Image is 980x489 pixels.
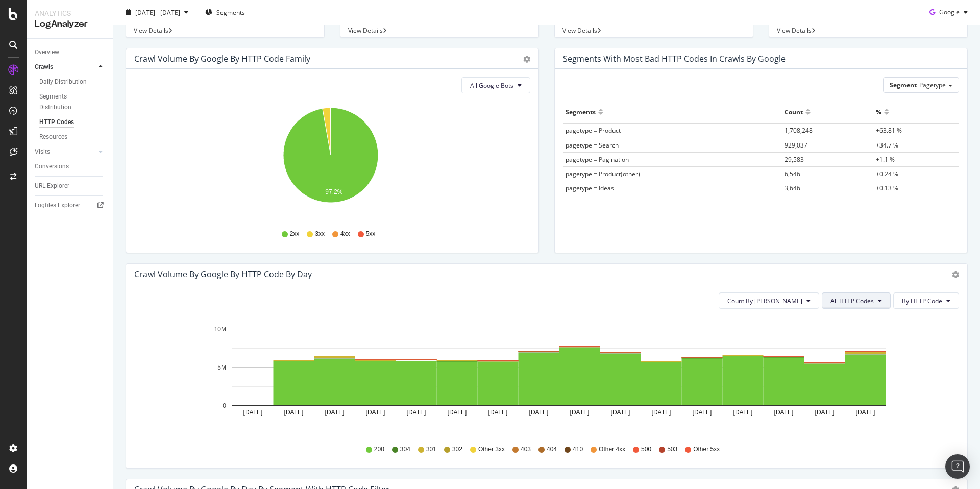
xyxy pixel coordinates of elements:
[35,181,69,191] div: URL Explorer
[134,102,527,220] svg: A chart.
[876,141,898,150] span: +34.7 %
[566,169,640,178] span: pagetype = Product(other)
[216,8,245,16] span: Segments
[448,409,467,416] text: [DATE]
[919,81,946,89] span: Pagetype
[562,26,597,35] span: View Details
[785,184,800,192] span: 3,646
[573,445,583,454] span: 410
[566,155,629,164] span: pagetype = Pagination
[39,77,106,87] a: Daily Distribution
[35,200,106,211] a: Logfiles Explorer
[39,91,106,113] a: Segments Distribution
[488,409,508,416] text: [DATE]
[35,146,95,157] a: Visits
[890,81,917,89] span: Segment
[35,146,50,157] div: Visits
[777,26,812,35] span: View Details
[325,409,345,416] text: [DATE]
[348,26,383,35] span: View Details
[876,184,898,192] span: +0.13 %
[134,54,310,64] div: Crawl Volume by google by HTTP Code Family
[35,62,53,72] div: Crawls
[902,297,942,305] span: By HTTP Code
[217,364,226,371] text: 5M
[952,271,959,278] div: gear
[733,409,753,416] text: [DATE]
[719,292,819,309] button: Count By [PERSON_NAME]
[774,409,794,416] text: [DATE]
[945,454,970,479] div: Open Intercom Messenger
[35,161,106,172] a: Conversions
[340,230,350,238] span: 4xx
[121,4,192,20] button: [DATE] - [DATE]
[366,409,385,416] text: [DATE]
[570,409,590,416] text: [DATE]
[35,181,106,191] a: URL Explorer
[667,445,677,454] span: 503
[785,155,804,164] span: 29,583
[876,104,881,120] div: %
[325,188,342,195] text: 97.2%
[39,132,67,142] div: Resources
[400,445,410,454] span: 304
[201,4,249,20] button: Segments
[135,8,180,16] span: [DATE] - [DATE]
[374,445,384,454] span: 200
[35,161,69,172] div: Conversions
[35,200,80,211] div: Logfiles Explorer
[35,62,95,72] a: Crawls
[39,91,96,113] div: Segments Distribution
[893,292,959,309] button: By HTTP Code
[785,126,813,135] span: 1,708,248
[925,4,972,20] button: Google
[815,409,835,416] text: [DATE]
[478,445,505,454] span: Other 3xx
[641,445,651,454] span: 500
[521,445,531,454] span: 403
[652,409,671,416] text: [DATE]
[876,126,902,135] span: +63.81 %
[35,47,106,58] a: Overview
[529,409,549,416] text: [DATE]
[134,317,951,435] svg: A chart.
[39,132,106,142] a: Resources
[547,445,557,454] span: 404
[611,409,630,416] text: [DATE]
[693,409,712,416] text: [DATE]
[214,326,226,333] text: 10M
[876,155,895,164] span: +1.1 %
[563,54,786,64] div: Segments with most bad HTTP codes in Crawls by google
[223,402,226,409] text: 0
[856,409,875,416] text: [DATE]
[366,230,376,238] span: 5xx
[566,126,621,135] span: pagetype = Product
[939,8,960,16] span: Google
[35,47,59,58] div: Overview
[407,409,426,416] text: [DATE]
[243,409,263,416] text: [DATE]
[822,292,891,309] button: All HTTP Codes
[284,409,304,416] text: [DATE]
[39,117,74,128] div: HTTP Codes
[566,104,596,120] div: Segments
[727,297,802,305] span: Count By Day
[566,141,619,150] span: pagetype = Search
[290,230,300,238] span: 2xx
[39,77,87,87] div: Daily Distribution
[785,141,807,150] span: 929,037
[452,445,462,454] span: 302
[426,445,436,454] span: 301
[693,445,720,454] span: Other 5xx
[785,104,803,120] div: Count
[470,81,513,90] span: All Google Bots
[461,77,530,93] button: All Google Bots
[566,184,614,192] span: pagetype = Ideas
[830,297,874,305] span: All HTTP Codes
[134,269,312,279] div: Crawl Volume by google by HTTP Code by Day
[599,445,625,454] span: Other 4xx
[523,56,530,63] div: gear
[39,117,106,128] a: HTTP Codes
